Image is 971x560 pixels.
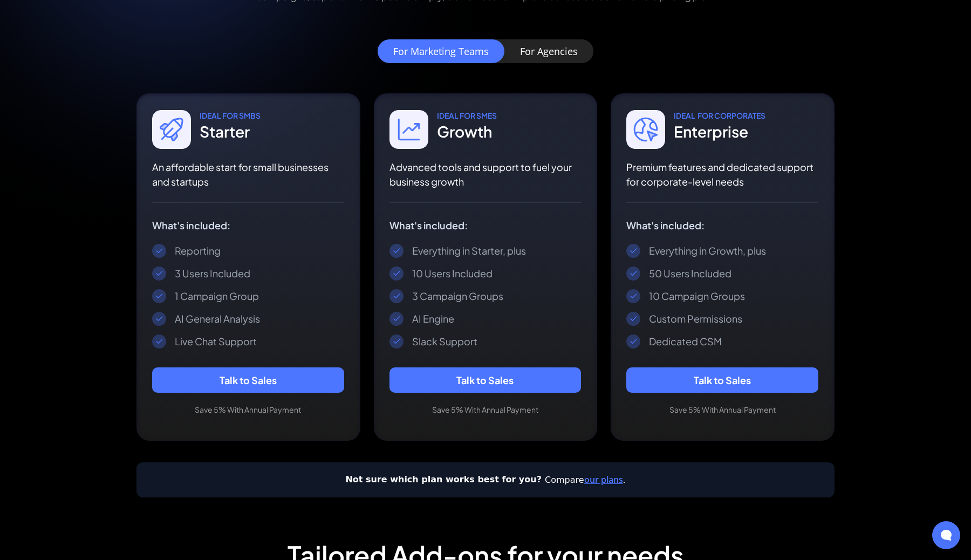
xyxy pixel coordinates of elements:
div: IDEAL For SmbS [200,110,261,121]
div: Live Chat Support [175,335,257,348]
div: What's included: [152,220,344,231]
div: AI General Analysis [175,312,260,325]
div: 3 Users Included [175,267,250,280]
div: IDEAL For SMes [437,110,497,121]
div: For Agencies [520,46,578,57]
a: Talk to Sales [389,367,582,393]
p: Premium features and dedicated support for corporate-level needs [626,160,818,189]
div: Custom Permissions [649,312,742,325]
div: 10 Users Included [412,267,493,280]
div: AI Engine [412,312,454,325]
div: 1 Campaign Group [175,290,259,303]
div: IDEAL For CORPORATES [674,110,765,121]
div: Save 5% With Annual Payment [389,405,582,414]
div: Save 5% With Annual Payment [152,405,344,414]
div: Enterprise [674,121,765,142]
div: Not sure which plan works best for you? [345,473,542,487]
div: Compare . [545,473,626,487]
div: For Marketing Teams [393,46,489,57]
div: Everything in Growth, plus [649,244,766,257]
div: 3 Campaign Groups [412,290,503,303]
p: Advanced tools and support to fuel your business growth [389,160,582,189]
div: What's included: [389,220,582,231]
a: our plans [584,474,623,486]
p: An affordable start for small businesses and startups [152,160,344,189]
div: Everything in Starter, plus [412,244,526,257]
div: Starter [200,121,261,142]
div: Save 5% With Annual Payment [626,405,818,414]
div: Reporting [175,244,221,257]
div: 50 Users Included [649,267,731,280]
div: What's included: [626,220,818,231]
a: Talk to Sales [152,367,344,393]
div: Slack Support [412,335,477,348]
a: Talk to Sales [626,367,818,393]
div: Dedicated CSM [649,335,722,348]
div: Growth [437,121,497,142]
div: 10 Campaign Groups [649,290,745,303]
